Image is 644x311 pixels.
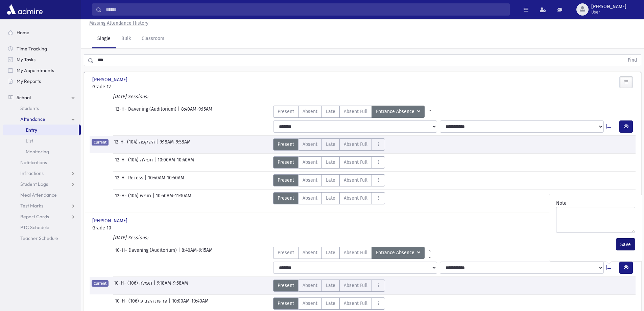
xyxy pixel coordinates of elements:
span: 10:00AM-10:40AM [158,156,194,169]
span: Absent Full [344,249,367,256]
span: Late [326,249,335,256]
span: Present [278,300,294,307]
span: 9:18AM-9:58AM [157,280,188,292]
button: Find [624,54,641,66]
div: AttTypes [273,297,385,310]
a: Teacher Schedule [3,233,81,244]
span: Home [17,29,29,36]
a: PTC Schedule [3,222,81,233]
span: Absent [303,159,317,166]
span: Student Logs [20,181,48,187]
span: List [26,138,33,144]
span: Present [278,177,294,184]
span: Absent Full [344,177,367,184]
span: 10-H- תפילה (106) [114,280,153,292]
div: AttTypes [273,280,385,292]
div: AttTypes [273,174,385,186]
span: [PERSON_NAME] [92,76,129,83]
span: | [156,138,160,151]
span: Report Cards [20,214,49,220]
span: 12-H- השקפה (104) [114,138,156,151]
span: Absent [303,300,317,307]
button: Entrance Absence [372,247,425,259]
span: Infractions [20,170,44,176]
span: Present [278,159,294,166]
a: Student Logs [3,179,81,190]
a: Monitoring [3,146,81,157]
button: Entrance Absence [372,106,425,118]
span: Absent Full [344,282,367,289]
span: Present [278,195,294,202]
span: 12-H- תפילה (104) [115,156,154,169]
a: Report Cards [3,211,81,222]
span: Absent [303,282,317,289]
input: Search [102,3,509,16]
span: Absent [303,108,317,115]
span: 10:00AM-10:40AM [172,297,209,310]
a: My Appointments [3,65,81,76]
span: 8:40AM-9:15AM [181,106,212,118]
a: School [3,92,81,103]
img: AdmirePro [5,3,44,16]
a: Entry [3,125,79,135]
div: AttTypes [273,138,385,151]
span: | [154,156,158,169]
span: Entrance Absence [376,108,416,115]
div: AttTypes [273,156,385,169]
span: Time Tracking [17,46,47,52]
span: 8:40AM-9:15AM [182,247,213,259]
a: Classroom [136,29,170,48]
i: [DATE] Sessions: [113,94,148,99]
a: Students [3,103,81,114]
span: Absent [303,141,317,148]
span: Late [326,159,335,166]
span: 10:40AM-10:50AM [148,174,184,186]
a: Single [92,29,116,48]
span: Grade 10 [92,224,177,231]
span: Current [92,280,109,287]
span: Late [326,177,335,184]
span: 12-H- Davening (Auditorium) [115,106,178,118]
span: PTC Schedule [20,224,49,230]
i: [DATE] Sessions: [113,235,148,241]
span: Absent [303,249,317,256]
span: Late [326,282,335,289]
span: Present [278,282,294,289]
span: Current [92,139,109,146]
span: Students [20,105,39,111]
span: Late [326,195,335,202]
span: User [591,9,626,15]
span: Absent Full [344,141,367,148]
span: | [153,280,157,292]
span: Attendance [20,116,45,122]
u: Missing Attendance History [89,20,148,26]
a: Meal Attendance [3,190,81,200]
span: Teacher Schedule [20,235,58,241]
span: | [145,174,148,186]
a: Bulk [116,29,136,48]
span: My Appointments [17,67,54,73]
span: Entrance Absence [376,249,416,257]
span: | [178,247,182,259]
span: Present [278,249,294,256]
a: All Later [425,252,435,258]
span: Late [326,300,335,307]
div: AttTypes [273,192,385,204]
span: 12-H- חומש (104) [115,192,152,204]
span: Notifications [20,159,47,165]
span: Late [326,108,335,115]
a: Attendance [3,114,81,125]
span: Grade 12 [92,83,177,90]
span: Late [326,141,335,148]
span: | [169,297,172,310]
span: Meal Attendance [20,192,57,198]
div: AttTypes [273,247,435,259]
span: | [178,106,181,118]
span: 10-H- Davening (Auditorium) [115,247,178,259]
span: | [152,192,156,204]
span: Absent Full [344,108,367,115]
span: Absent [303,195,317,202]
a: My Reports [3,76,81,87]
span: 9:18AM-9:58AM [160,138,191,151]
a: Time Tracking [3,43,81,54]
